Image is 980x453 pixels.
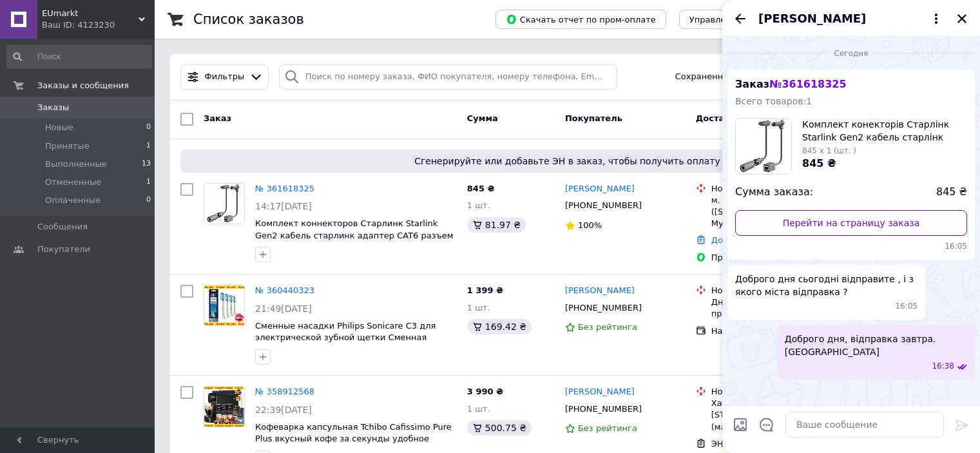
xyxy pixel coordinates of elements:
[467,420,532,436] div: 500.75 ₴
[785,333,967,358] span: Доброго дня, відправка завтра. [GEOGRAPHIC_DATA]
[255,387,314,396] a: № 358912568
[37,80,129,92] span: Заказы и сообщения
[255,218,454,252] a: Комплект коннекторов Старлинк Starlink Gen2 кабель старлинк адаптер CAT6 разъем RJ45 переходник eum
[204,386,245,427] a: Фото товару
[255,321,444,367] a: Сменные насадки Philips Sonicare C3 для электрической зубной щетки Сменная насадка для электричес...
[758,10,866,27] span: [PERSON_NAME]
[45,140,90,152] span: Принятые
[954,11,970,26] button: Закрыть
[255,285,314,295] a: № 360440323
[711,235,768,245] a: Добавить ЭН
[255,405,312,415] span: 22:39[DATE]
[204,285,245,326] a: Фото товару
[467,285,503,295] span: 1 399 ₴
[711,296,842,320] div: Дніпро, №13 (до 30 кг): просп. Науки, 43 (ТРЦ "Leto")
[495,10,666,29] button: Скачать отчет по пром-оплате
[467,217,526,233] div: 81.97 ₴
[255,201,312,211] span: 14:17[DATE]
[711,183,842,195] div: Нова Пошта
[146,122,151,133] span: 0
[736,119,791,174] img: 6771710746_w160_h160_komplekt-konektoriv-starlink.jpg
[735,273,918,298] span: Доброго дня сьогодні відправите , і з якого міста відправка ?
[204,183,245,224] a: Фото товару
[146,140,151,152] span: 1
[562,300,644,316] div: [PHONE_NUMBER]
[204,387,244,427] img: Фото товару
[562,401,644,418] div: [PHONE_NUMBER]
[42,19,155,31] div: Ваш ID: 4123230
[37,221,88,233] span: Сообщения
[711,439,803,448] span: ЭН: 20451234694392
[711,325,842,337] div: Наложенный платеж
[758,10,944,27] button: [PERSON_NAME]
[204,184,244,224] img: Фото товару
[578,322,637,332] span: Без рейтинга
[802,157,836,169] span: 845 ₴
[42,8,139,19] span: EUmarkt
[204,285,244,325] img: Фото товару
[467,319,532,334] div: 169.42 ₴
[506,14,656,25] span: Скачать отчет по пром-оплате
[565,285,635,297] a: [PERSON_NAME]
[255,184,314,193] a: № 361618325
[896,301,918,312] span: 16:05 12.09.2025
[578,423,637,433] span: Без рейтинга
[578,220,602,230] span: 100%
[467,184,495,193] span: 845 ₴
[711,398,842,433] div: Харьков, №164 (до 5 кг): [STREET_ADDRESS] (маг."Thrash")
[45,159,107,170] span: Выполненные
[565,386,635,398] a: [PERSON_NAME]
[37,102,69,113] span: Заказы
[675,71,780,83] span: Сохраненные фильтры:
[769,78,846,90] span: № 361618325
[727,46,975,59] div: 12.09.2025
[711,386,842,398] div: Нова Пошта
[735,185,813,200] span: Сумма заказа:
[467,113,498,123] span: Сумма
[689,15,791,24] span: Управление статусами
[146,195,151,206] span: 0
[802,118,967,144] span: Комплект конекторів Старлінк Starlink Gen2 кабель старлінк адаптер CAT6 роз'єм RJ45 перехідник eum
[735,210,967,236] a: Перейти на страницу заказа
[711,285,842,296] div: Нова Пошта
[758,416,775,433] button: Открыть шаблоны ответов
[802,146,856,155] span: 845 x 1 (шт. )
[467,404,490,414] span: 1 шт.
[255,304,312,314] span: 21:49[DATE]
[146,177,151,188] span: 1
[45,122,73,133] span: Новые
[467,303,490,313] span: 1 шт.
[829,48,874,59] span: Сегодня
[735,241,967,252] span: 16:05 12.09.2025
[932,361,954,372] span: 16:38 12.09.2025
[142,159,151,170] span: 13
[565,183,635,195] a: [PERSON_NAME]
[45,177,101,188] span: Отмененные
[565,113,622,123] span: Покупатель
[936,185,967,200] span: 845 ₴
[735,78,847,90] span: Заказ
[204,113,231,123] span: Заказ
[193,12,304,27] h1: Список заказов
[45,195,101,206] span: Оплаченные
[696,113,787,123] span: Доставка и оплата
[467,387,503,396] span: 3 990 ₴
[205,71,245,83] span: Фильтры
[711,195,842,230] div: м. [GEOGRAPHIC_DATA] ([STREET_ADDRESS]: вул. Музична, 15
[679,10,801,29] button: Управление статусами
[733,11,748,26] button: Назад
[711,252,842,264] div: Пром-оплата
[562,197,644,214] div: [PHONE_NUMBER]
[6,45,152,68] input: Поиск
[37,244,90,255] span: Покупатели
[279,64,617,90] input: Поиск по номеру заказа, ФИО покупателя, номеру телефона, Email, номеру накладной
[467,200,490,210] span: 1 шт.
[186,155,949,168] span: Сгенерируйте или добавьте ЭН в заказ, чтобы получить оплату
[735,96,812,106] span: Всего товаров: 1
